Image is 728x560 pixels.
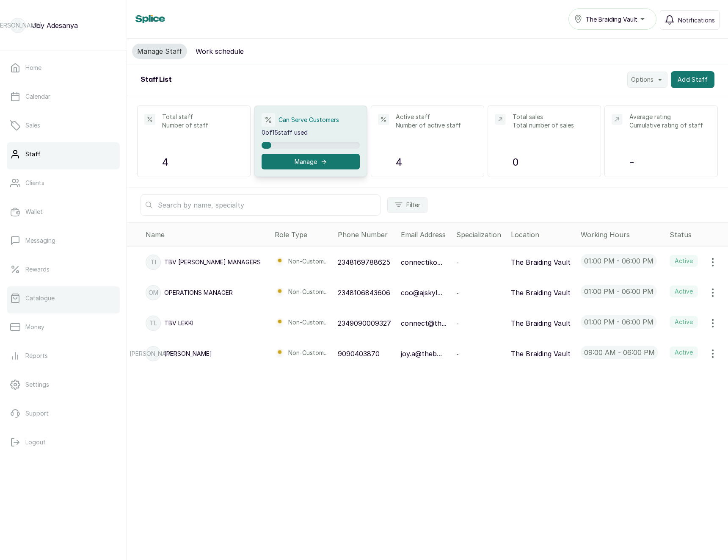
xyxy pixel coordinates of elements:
[149,288,158,297] p: OM
[513,121,594,130] p: Total number of sales
[130,349,177,358] p: [PERSON_NAME]
[25,179,44,187] p: Clients
[581,230,663,240] div: Working Hours
[262,154,360,169] button: Manage
[670,347,698,358] label: Active
[164,349,212,358] p: [PERSON_NAME]
[406,201,420,209] span: Filter
[7,85,120,108] a: Calendar
[25,438,46,446] p: Logout
[288,257,328,267] p: Non-Custom...
[670,286,698,297] label: Active
[586,15,637,24] span: The Braiding Vault
[25,150,41,158] p: Staff
[629,113,711,121] p: Average rating
[25,208,43,216] p: Wallet
[396,113,477,121] p: Active staff
[162,121,243,130] p: Number of staff
[670,316,698,328] label: Active
[511,257,571,267] p: The Braiding Vault
[660,10,720,30] button: Notifications
[141,194,381,216] input: Search by name, specialty
[456,230,504,240] div: Specialization
[401,349,442,359] p: joy.a@theb...
[25,92,50,101] p: Calendar
[275,230,331,240] div: Role Type
[7,344,120,368] a: Reports
[513,155,594,170] p: 0
[627,72,667,88] button: Options
[338,230,394,240] div: Phone Number
[7,402,120,425] a: Support
[279,116,339,124] p: Can Serve Customers
[401,230,449,240] div: Email Address
[671,71,714,88] button: Add Staff
[162,155,243,170] p: 4
[581,285,657,298] p: 01:00 pm - 06:00 pm
[387,197,427,213] button: Filter
[581,346,658,359] p: 09:00 am - 06:00 pm
[396,155,477,170] p: 4
[456,320,459,327] span: -
[7,171,120,195] a: Clients
[32,20,78,30] p: Joy Adesanya
[581,254,657,268] p: 01:00 pm - 06:00 pm
[338,257,390,267] p: 2348169788625
[629,155,711,170] p: -
[678,16,715,25] span: Notifications
[7,430,120,454] button: Logout
[7,142,120,166] a: Staff
[288,318,328,328] p: Non-Custom...
[456,289,459,297] span: -
[288,349,328,359] p: Non-Custom...
[401,288,442,298] p: coo@ajskyl...
[7,286,120,310] a: Catalogue
[141,75,172,85] h2: Staff List
[401,318,447,328] p: connect@th...
[190,44,249,59] button: Work schedule
[164,258,261,266] p: TBV [PERSON_NAME] Managers
[25,236,55,245] p: Messaging
[25,323,44,331] p: Money
[631,75,654,84] span: Options
[568,8,656,30] button: The Braiding Vault
[25,409,49,418] p: Support
[262,128,360,137] p: 0 of 15 staff used
[25,380,49,389] p: Settings
[456,259,459,266] span: -
[25,265,50,274] p: Rewards
[7,56,120,80] a: Home
[288,288,328,298] p: Non-Custom...
[456,350,459,358] span: -
[401,257,442,267] p: connectiko...
[511,318,571,328] p: The Braiding Vault
[25,64,41,72] p: Home
[670,255,698,267] label: Active
[7,315,120,339] a: Money
[396,121,477,130] p: Number of active staff
[7,373,120,396] a: Settings
[7,229,120,252] a: Messaging
[164,319,193,327] p: TBV Lekki
[151,258,156,266] p: TI
[629,121,711,130] p: Cumulative rating of staff
[338,288,390,298] p: 2348106843606
[7,114,120,137] a: Sales
[581,315,657,329] p: 01:00 pm - 06:00 pm
[7,200,120,224] a: Wallet
[670,230,725,240] div: Status
[132,44,187,59] button: Manage Staff
[150,319,157,327] p: TL
[25,352,48,360] p: Reports
[164,288,233,297] p: Operations Manager
[511,349,571,359] p: The Braiding Vault
[338,318,391,328] p: 2349090009327
[146,230,268,240] div: Name
[511,230,574,240] div: Location
[7,258,120,281] a: Rewards
[25,121,40,130] p: Sales
[338,349,380,359] p: 9090403870
[511,288,571,298] p: The Braiding Vault
[25,294,55,302] p: Catalogue
[513,113,594,121] p: Total sales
